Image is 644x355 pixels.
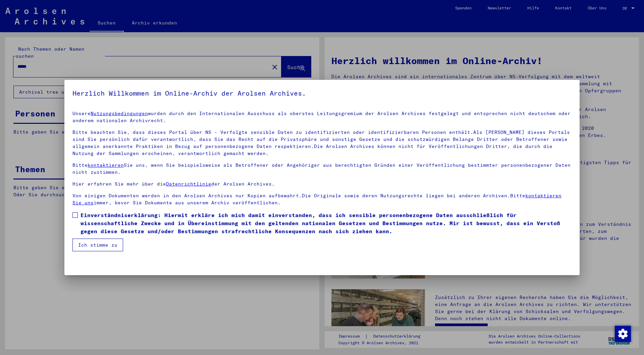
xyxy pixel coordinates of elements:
p: Bitte beachten Sie, dass dieses Portal über NS - Verfolgte sensible Daten zu identifizierten oder... [72,129,572,157]
h5: Herzlich Willkommen im Online-Archiv der Arolsen Archives. [72,88,572,99]
a: Nutzungsbedingungen [91,110,148,116]
p: Bitte Sie uns, wenn Sie beispielsweise als Betroffener oder Angehöriger aus berechtigten Gründen ... [72,162,572,176]
p: Von einigen Dokumenten werden in den Arolsen Archives nur Kopien aufbewahrt.Die Originale sowie d... [72,192,572,206]
p: Unsere wurden durch den Internationalen Ausschuss als oberstes Leitungsgremium der Arolsen Archiv... [72,110,572,124]
span: Einverständniserklärung: Hiermit erkläre ich mich damit einverstanden, dass ich sensible personen... [80,211,572,235]
button: Ich stimme zu [72,239,123,251]
a: kontaktieren [88,162,124,168]
img: Zustimmung ändern [615,326,631,342]
a: Datenrichtlinie [166,181,211,187]
p: Hier erfahren Sie mehr über die der Arolsen Archives. [72,181,572,188]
